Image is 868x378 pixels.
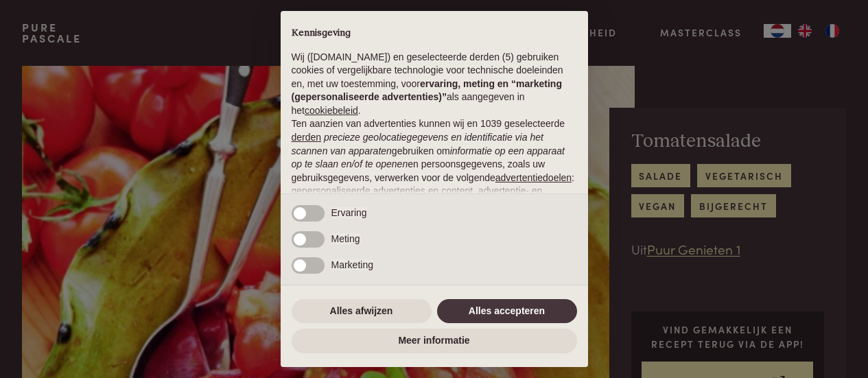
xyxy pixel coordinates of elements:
em: precieze geolocatiegegevens en identificatie via het scannen van apparaten [292,132,543,156]
p: Wij ([DOMAIN_NAME]) en geselecteerde derden (5) gebruiken cookies of vergelijkbare technologie vo... [292,51,577,118]
p: Ten aanzien van advertenties kunnen wij en 1039 geselecteerde gebruiken om en persoonsgegevens, z... [292,117,577,211]
strong: ervaring, meting en “marketing (gepersonaliseerde advertenties)” [292,78,562,103]
h2: Kennisgeving [292,27,577,40]
span: Marketing [331,259,373,270]
em: informatie op een apparaat op te slaan en/of te openen [292,145,565,170]
button: Alles accepteren [437,299,577,324]
span: Meting [331,233,360,244]
button: Meer informatie [292,329,577,353]
a: cookiebeleid [305,105,358,116]
button: derden [292,131,322,145]
button: Alles afwijzen [292,299,432,324]
button: advertentiedoelen [495,172,572,185]
span: Ervaring [331,207,367,218]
